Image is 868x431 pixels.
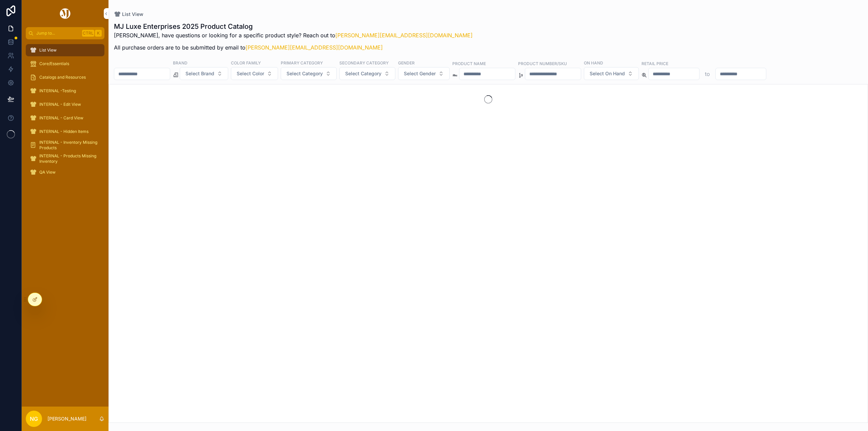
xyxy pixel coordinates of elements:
[122,11,143,18] span: List View
[339,67,395,80] button: Select Button
[345,70,381,77] span: Select Category
[584,60,603,66] label: On Hand
[36,31,79,36] span: Jump to...
[26,85,104,97] a: INTERNAL -Testing
[39,129,88,134] span: INTERNAL - Hidden Items
[590,70,625,77] span: Select On Hand
[231,67,278,80] button: Select Button
[180,67,228,80] button: Select Button
[114,43,473,52] p: All purchase orders are to be submitted by email to
[47,415,86,422] p: [PERSON_NAME]
[82,30,94,37] span: Ctrl
[114,22,473,31] h1: MJ Luxe Enterprises 2025 Product Catalog
[26,98,104,111] a: INTERNAL - Edit View
[114,31,473,39] p: [PERSON_NAME], have questions or looking for a specific product style? Reach out to
[26,112,104,124] a: INTERNAL - Card View
[26,139,104,151] a: INTERNAL - Inventory Missing Products
[281,67,337,80] button: Select Button
[39,75,86,80] span: Catalogs and Resources
[39,102,81,107] span: INTERNAL - Edit View
[584,67,639,80] button: Select Button
[39,88,76,94] span: INTERNAL -Testing
[26,44,104,56] a: List View
[642,60,668,66] label: Retail Price
[59,8,72,19] img: App logo
[26,125,104,138] a: INTERNAL - Hidden Items
[185,70,214,77] span: Select Brand
[518,60,567,66] label: Product Number/SKU
[173,60,188,66] label: Brand
[26,27,104,39] button: Jump to...CtrlK
[30,415,38,423] span: NG
[39,153,98,164] span: INTERNAL - Products Missing Inventory
[339,60,389,66] label: Secondary Category
[231,60,261,66] label: Color Family
[287,70,323,77] span: Select Category
[335,32,473,39] a: [PERSON_NAME][EMAIL_ADDRESS][DOMAIN_NAME]
[26,58,104,70] a: Core/Essentials
[39,115,83,121] span: INTERNAL - Card View
[39,140,98,151] span: INTERNAL - Inventory Missing Products
[39,61,69,66] span: Core/Essentials
[22,39,108,187] div: scrollable content
[26,153,104,165] a: INTERNAL - Products Missing Inventory
[114,11,143,18] a: List View
[237,70,264,77] span: Select Color
[39,170,56,175] span: QA View
[26,166,104,178] a: QA View
[281,60,323,66] label: Primary Category
[404,70,436,77] span: Select Gender
[39,47,57,53] span: List View
[705,70,710,78] p: to
[96,31,101,36] span: K
[398,67,450,80] button: Select Button
[245,44,383,51] a: [PERSON_NAME][EMAIL_ADDRESS][DOMAIN_NAME]
[398,60,415,66] label: Gender
[452,60,486,66] label: Product Name
[26,71,104,83] a: Catalogs and Resources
